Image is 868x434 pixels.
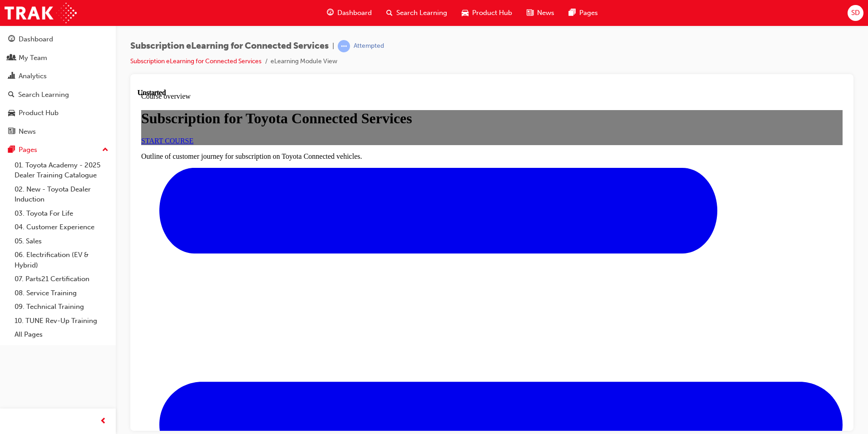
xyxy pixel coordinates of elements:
a: 01. Toyota Academy - 2025 Dealer Training Catalogue [11,158,112,182]
a: 08. Service Training [11,286,112,300]
a: All Pages [11,328,112,342]
h1: Subscription for Toyota Connected Services [4,21,705,38]
a: Analytics [4,68,112,85]
li: eLearning Module View [271,56,337,67]
button: SD [848,5,863,21]
span: Product Hub [472,8,512,18]
span: | [332,41,334,51]
a: Subscription eLearning for Connected Services [130,57,261,65]
span: Subscription eLearning for Connected Services [130,41,329,51]
span: prev-icon [100,416,107,427]
a: Dashboard [4,31,112,48]
a: 07. Parts21 Certification [11,272,112,286]
a: 10. TUNE Rev-Up Training [11,314,112,328]
a: guage-iconDashboard [320,4,379,22]
span: search-icon [386,7,393,19]
span: Pages [579,8,598,18]
button: Pages [4,141,112,158]
a: Search Learning [4,86,112,103]
a: 02. New - Toyota Dealer Induction [11,182,112,207]
div: Pages [19,145,37,155]
div: Analytics [19,71,47,81]
a: 05. Sales [11,234,112,248]
span: Search Learning [396,8,447,18]
a: pages-iconPages [562,4,605,22]
a: 04. Customer Experience [11,220,112,234]
span: news-icon [527,7,533,19]
span: chart-icon [8,72,15,81]
button: DashboardMy TeamAnalyticsSearch LearningProduct HubNews [4,29,112,141]
img: Trak [5,3,77,23]
span: learningRecordVerb_ATTEMPT-icon [338,40,350,52]
a: News [4,123,112,140]
div: News [19,126,36,137]
a: news-iconNews [519,4,562,22]
a: My Team [4,50,112,66]
span: car-icon [462,7,469,19]
div: Attempted [354,42,384,50]
span: news-icon [8,128,15,136]
a: car-iconProduct Hub [454,4,519,22]
span: people-icon [8,54,15,62]
p: Outline of customer journey for subscription on Toyota Connected vehicles. [4,64,705,72]
span: Course overview [4,4,53,11]
div: Dashboard [19,34,53,45]
div: Search Learning [18,90,69,100]
span: guage-icon [8,35,15,44]
span: search-icon [8,91,15,99]
div: Product Hub [19,108,59,118]
span: guage-icon [327,7,334,19]
span: up-icon [102,144,108,156]
a: 09. Technical Training [11,300,112,314]
span: Dashboard [337,8,372,18]
span: SD [851,8,860,18]
a: START COURSE [4,48,56,56]
span: News [537,8,554,18]
span: pages-icon [8,146,15,154]
span: pages-icon [569,7,576,19]
a: search-iconSearch Learning [379,4,454,22]
a: Product Hub [4,105,112,121]
div: My Team [19,53,47,63]
a: 06. Electrification (EV & Hybrid) [11,248,112,272]
span: car-icon [8,109,15,117]
a: 03. Toyota For Life [11,207,112,221]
